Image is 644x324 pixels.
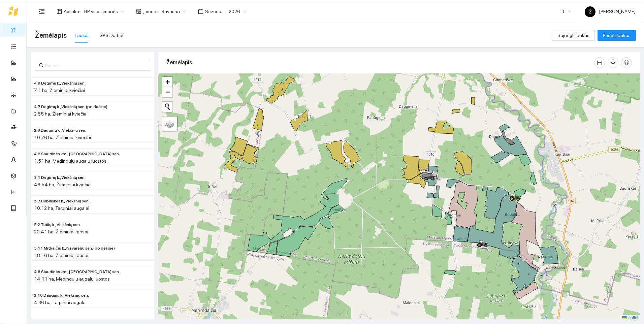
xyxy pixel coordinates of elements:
[198,9,203,14] span: calendar
[34,151,120,157] span: 4.8 Šiaudinės km., Papilės sen.
[143,8,157,15] span: Įmonė :
[165,77,170,86] span: +
[84,6,124,17] span: BP visos įmonės
[34,300,87,305] span: 4.36 ha, Tarpiniai augalai
[34,104,107,110] span: 4.7 Degimų k., Viekšnių sen. (po dešine)
[589,6,592,17] span: Ž
[34,292,89,299] span: 2.10 Dauginų k., Viekšnių sen.
[35,30,67,41] span: Žemėlapis
[34,253,88,258] span: 18.16 ha, Žieminiai rapsai
[99,32,123,39] div: GPS Darbai
[34,158,106,164] span: 1.51 ha, Medingųjų augalų juostos
[34,269,120,275] span: 4.8 Šiaudinės km., Papilės sen.
[34,174,86,181] span: 3.1 Degimų k., Viekšnių sen.
[594,57,605,68] button: column-width
[229,6,246,17] span: 2026
[45,62,146,69] input: Paieška
[585,9,636,14] span: [PERSON_NAME]
[34,80,86,87] span: 4.9 Degimų k., Viekšnių sen.
[34,198,90,204] span: 5.7 Birbiliškės k., Viekšnių sen.
[165,88,170,96] span: −
[39,8,45,14] span: menu-unfold
[57,9,62,14] span: layout
[598,30,636,41] button: Pridėti laukus
[34,205,89,211] span: 10.12 ha, Tarpiniai augalai
[34,127,86,134] span: 2.6 Dauginų k., Viekšnių sen.
[34,245,115,252] span: 5.11 Mitkaičių k., Nevarėnų sen. (po dešine)
[162,77,172,87] a: Zoom in
[161,6,186,17] span: Savarina
[162,117,177,131] a: Layers
[205,8,225,15] span: Sezonas :
[557,32,589,39] span: Sujungti laukus
[64,8,80,15] span: Aplinka :
[598,33,636,38] a: Pridėti laukus
[162,87,172,97] a: Zoom out
[162,102,172,112] button: Initiate a new search
[34,276,110,282] span: 14.11 ha, Medingųjų augalų juostos
[622,315,638,320] a: Leaflet
[594,60,605,65] span: column-width
[75,32,89,39] div: Laukai
[603,32,631,39] span: Pridėti laukus
[136,9,141,14] span: shop
[39,63,44,68] span: search
[35,5,49,18] button: menu-unfold
[552,30,595,41] button: Sujungti laukus
[34,229,88,234] span: 20.41 ha, Žieminiai rapsai
[34,111,88,117] span: 2.85 ha, Žieminiai kviečiai
[166,53,594,72] div: Žemėlapis
[34,135,91,140] span: 10.76 ha, Žieminiai kviečiai
[552,33,595,38] a: Sujungti laukus
[34,182,92,187] span: 46.54 ha, Žieminiai kviečiai
[560,6,571,17] span: LT
[34,88,85,93] span: 7.1 ha, Žieminiai kviečiai
[34,222,81,228] span: 5.2 Tučių k., Viekšnių sen.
